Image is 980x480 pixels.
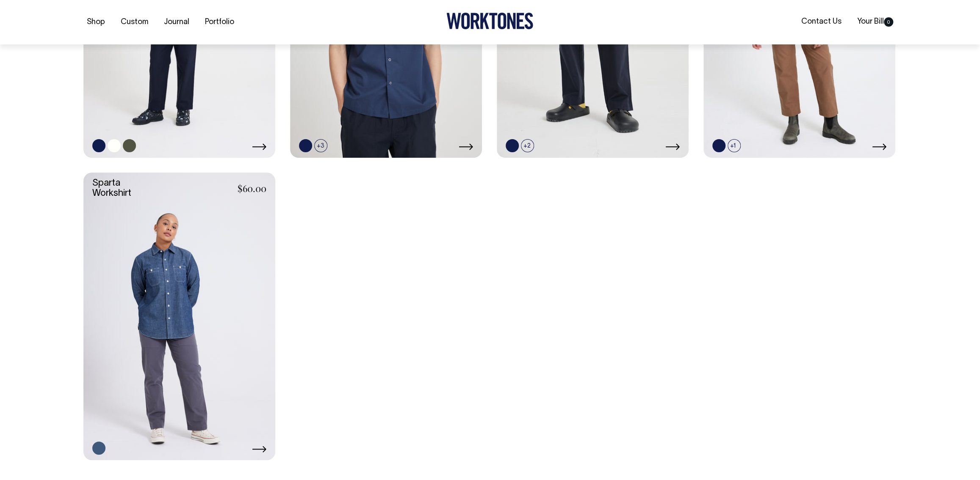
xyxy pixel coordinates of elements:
a: Portfolio [202,15,238,29]
span: +2 [521,139,534,152]
a: Your Bill0 [854,15,897,29]
a: Contact Us [798,15,845,29]
a: Custom [117,15,152,29]
span: 0 [884,17,893,27]
span: +3 [314,139,327,152]
span: +1 [728,139,741,152]
a: Journal [161,15,193,29]
a: Shop [83,15,108,29]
